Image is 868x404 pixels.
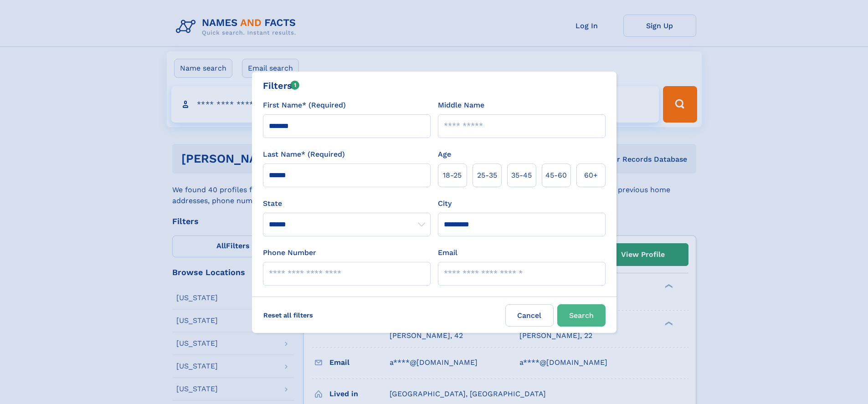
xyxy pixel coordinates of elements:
[263,149,345,160] label: Last Name* (Required)
[263,247,316,258] label: Phone Number
[438,149,451,160] label: Age
[438,100,484,111] label: Middle Name
[505,304,554,327] label: Cancel
[477,170,497,181] span: 25‑35
[557,304,606,327] button: Search
[263,79,300,92] div: Filters
[584,170,598,181] span: 60+
[263,198,431,209] label: State
[443,170,462,181] span: 18‑25
[438,198,452,209] label: City
[263,100,346,111] label: First Name* (Required)
[438,247,457,258] label: Email
[257,304,319,326] label: Reset all filters
[511,170,532,181] span: 35‑45
[545,170,567,181] span: 45‑60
